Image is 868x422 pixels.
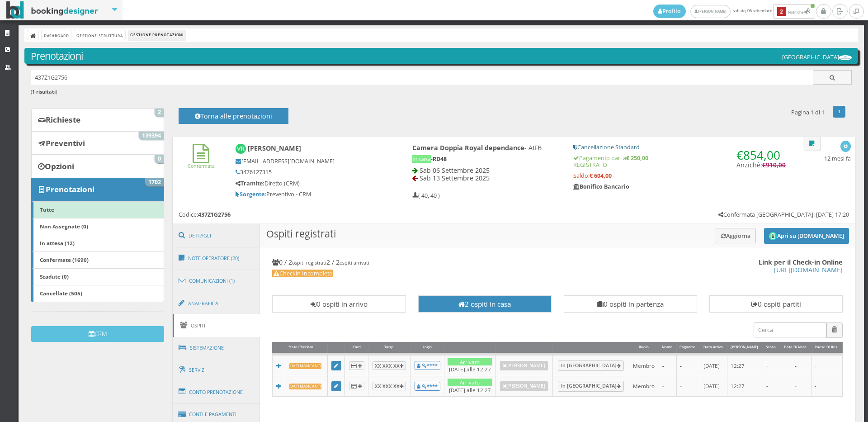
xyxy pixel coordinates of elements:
td: - [780,376,811,396]
a: [PERSON_NAME] [500,381,548,391]
img: circle_logo_thumb.png [769,232,777,240]
b: Preventivi [46,138,85,148]
td: [DATE] [700,354,727,376]
h5: Pagina 1 di 1 [791,109,825,116]
span: sabato, 06 settembre [653,4,816,19]
b: [PERSON_NAME] [248,144,301,152]
button: Torna alle prenotazioni [179,108,288,124]
div: Arrivato [448,358,491,366]
h5: Diretto (CRM) [236,180,382,187]
span: 0 [155,155,164,163]
button: Aggiorna [716,228,756,243]
button: XX XXX XX [373,361,406,370]
td: - [659,354,676,376]
h3: 0 ospiti in arrivo [277,300,401,308]
td: - [659,376,676,396]
span: € [762,161,786,169]
h5: ( 40, 40 ) [412,192,440,199]
div: Ruolo [629,342,659,353]
span: € [736,147,780,163]
a: [URL][DOMAIN_NAME] [774,266,843,274]
div: Nome [659,342,676,353]
h6: ( ) [31,89,852,95]
div: Card [345,342,368,353]
a: Opzioni 0 [31,155,164,178]
a: Confermate (1690) [31,251,164,269]
td: 12:27 [727,376,763,396]
h5: Codice: [179,211,231,218]
h3: Prenotazioni [31,50,852,62]
h3: 2 ospiti in casa [423,300,547,308]
b: Tramite: [236,180,264,187]
div: Data di Nasc. [780,342,811,353]
b: Dati mancanti [289,363,322,369]
h5: 3476127315 [236,169,382,175]
a: In [GEOGRAPHIC_DATA] [558,360,624,371]
div: Paese di Res. [811,342,842,353]
a: Gestione Struttura [74,30,125,40]
a: Servizi [173,359,260,382]
a: Note Operatore (20) [173,247,260,270]
b: Bonifico Bancario [573,183,629,190]
button: 2Notifiche [773,4,815,19]
h3: Ospiti registrati [260,224,855,248]
a: [PERSON_NAME] [690,5,731,18]
img: ea773b7e7d3611ed9c9d0608f5526cb6.png [839,55,852,60]
button: XX XXX XX [373,382,406,390]
a: Anagrafica [173,292,260,315]
div: Arrivato [448,379,491,386]
div: Sesso [763,342,780,353]
b: Scadute (0) [40,273,69,280]
b: Link per il Check-in Online [759,258,843,266]
div: Data Arrivo [700,342,727,353]
img: Valerio Rossetti [236,144,246,154]
a: Cancellate (505) [31,285,164,302]
h4: - AIFB [412,144,561,152]
b: 2 [777,7,786,16]
span: 854,00 [743,147,780,163]
h5: - [412,156,561,162]
strong: € 250,00 [626,154,648,162]
b: In attesa (12) [40,239,75,247]
button: Apri su [DOMAIN_NAME] [764,228,849,244]
a: Confermata [188,155,215,169]
a: In [GEOGRAPHIC_DATA] [558,381,624,392]
b: 437Z1G2756 [198,211,231,218]
td: - [811,354,842,376]
div: Targa [368,342,410,353]
button: CRM [31,326,164,342]
div: Stato Check-In [285,342,327,353]
a: [PERSON_NAME] [500,361,548,371]
span: 1702 [145,178,164,186]
input: Cerca [754,322,826,337]
h4: Anzichè: [736,144,786,170]
li: Gestione Prenotazioni [128,30,186,40]
small: ospiti registrati [292,259,326,266]
b: Opzioni [45,161,74,171]
td: [DATE] alle 12:27 [444,354,495,376]
b: Prenotazioni [46,184,94,194]
b: RD48 [433,155,447,163]
b: Tutte [40,206,54,213]
b: Confermate (1690) [40,256,89,263]
a: Conto Prenotazione [173,380,260,404]
a: Profilo [653,5,686,18]
td: [DATE] [700,376,727,396]
a: Ospiti [173,314,260,337]
td: [DATE] alle 12:27 [444,376,495,396]
td: 12:27 [727,354,763,376]
span: Sab 06 Settembre 2025 [420,166,490,175]
div: Cognome [677,342,700,353]
a: 1 [833,106,846,118]
h5: [GEOGRAPHIC_DATA] [782,54,852,61]
h5: Confermata [GEOGRAPHIC_DATA]: [DATE] 17:20 [718,211,849,218]
a: Comunicazioni (1) [173,269,260,293]
a: Sistemazione [173,336,260,360]
b: Cancellate (505) [40,289,82,297]
td: - [811,376,842,396]
a: In attesa (12) [31,235,164,252]
td: Membro [629,354,659,376]
a: Dashboard [42,30,71,40]
td: Membro [629,376,659,396]
span: 910,00 [766,161,786,169]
